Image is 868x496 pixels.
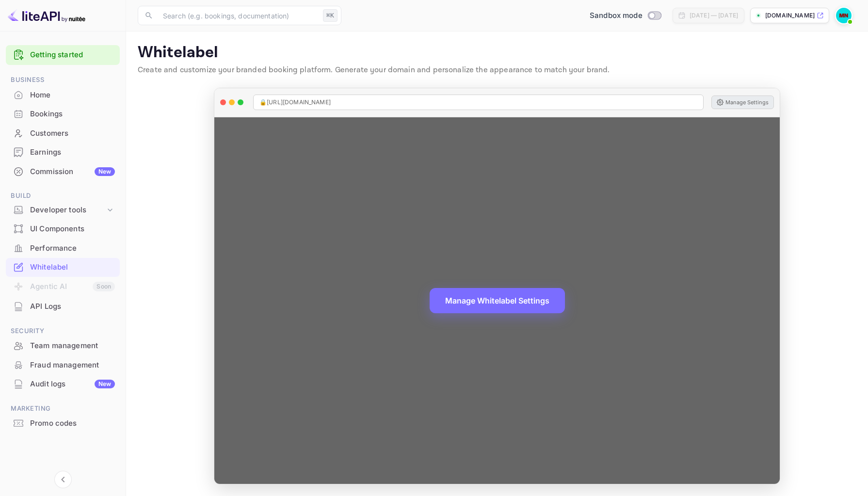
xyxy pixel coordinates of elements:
a: API Logs [6,297,120,315]
a: Promo codes [6,414,120,432]
a: CommissionNew [6,162,120,180]
div: Performance [30,243,115,254]
div: Whitelabel [6,258,120,277]
div: Home [30,90,115,101]
a: UI Components [6,220,120,238]
div: CommissionNew [6,162,120,181]
div: [DATE] — [DATE] [690,11,738,20]
a: Earnings [6,143,120,161]
div: Developer tools [6,202,120,219]
span: Marketing [6,403,120,414]
div: Developer tools [30,205,105,216]
div: UI Components [30,224,115,235]
button: Manage Whitelabel Settings [430,288,565,313]
div: Switch to Production mode [586,10,665,21]
a: Getting started [30,49,115,61]
div: Customers [30,128,115,139]
span: Business [6,75,120,85]
p: Create and customize your branded booking platform. Generate your domain and personalize the appe... [138,64,856,76]
div: Team management [30,340,115,352]
p: Whitelabel [138,43,856,63]
div: Promo codes [30,418,115,429]
input: Search (e.g. bookings, documentation) [157,6,319,25]
div: Whitelabel [30,262,115,273]
div: Earnings [6,143,120,162]
div: API Logs [30,301,115,312]
div: Audit logs [30,379,115,390]
span: Build [6,191,120,201]
span: Security [6,326,120,336]
img: LiteAPI logo [8,8,85,23]
span: 🔒 [URL][DOMAIN_NAME] [259,98,331,107]
div: Commission [30,166,115,177]
div: Bookings [30,109,115,120]
button: Collapse navigation [54,471,72,488]
div: Customers [6,124,120,143]
a: Audit logsNew [6,375,120,393]
a: Whitelabel [6,258,120,276]
div: Bookings [6,105,120,124]
div: Getting started [6,45,120,65]
div: Home [6,86,120,105]
div: Promo codes [6,414,120,433]
a: Customers [6,124,120,142]
span: Sandbox mode [590,10,643,21]
a: Team management [6,336,120,354]
div: New [95,167,115,176]
div: Earnings [30,147,115,158]
div: Performance [6,239,120,258]
div: Fraud management [30,360,115,371]
a: Performance [6,239,120,257]
button: Manage Settings [711,96,774,109]
a: Home [6,86,120,104]
div: API Logs [6,297,120,316]
div: UI Components [6,220,120,239]
div: Team management [6,336,120,355]
div: ⌘K [323,9,338,22]
p: [DOMAIN_NAME] [765,11,815,20]
a: Fraud management [6,356,120,374]
img: Mathias Tchuisseu Nana [836,8,852,23]
div: New [95,380,115,388]
div: Fraud management [6,356,120,375]
a: Bookings [6,105,120,123]
div: Audit logsNew [6,375,120,394]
